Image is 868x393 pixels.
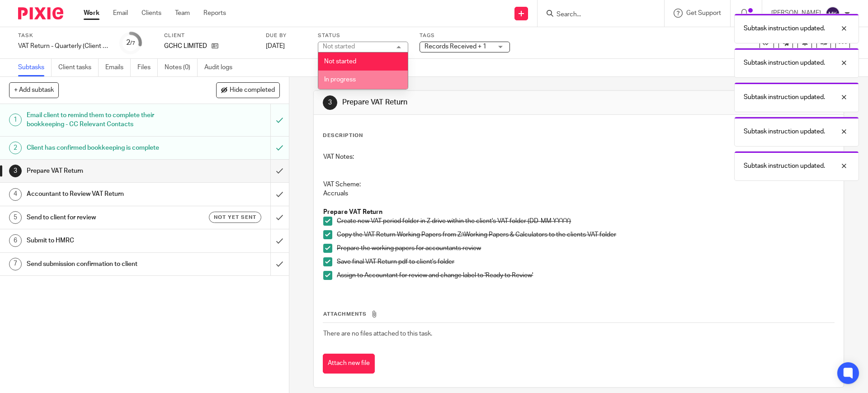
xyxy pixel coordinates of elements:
[744,127,825,136] p: Subtask instruction updated.
[323,189,834,198] p: Accruals
[164,42,207,51] p: GCHC LIMITED
[203,9,226,18] a: Reports
[9,211,22,224] div: 5
[214,213,256,221] span: Not yet sent
[323,132,363,139] p: Description
[9,114,22,126] div: 1
[175,9,190,18] a: Team
[27,109,183,132] h1: Email client to remind them to complete their bookkeeping - CC Relevant Contacts
[18,42,108,51] div: VAT Return - Quarterly (Client Bookkeeping) - [DATE] - [DATE]
[27,164,183,178] h1: Prepare VAT Return
[18,7,63,19] img: Pixie
[324,58,356,65] span: Not started
[130,41,135,46] small: /7
[204,59,239,76] a: Audit logs
[27,141,183,155] h1: Client has confirmed bookkeeping is complete
[165,59,198,76] a: Notes (0)
[324,76,356,83] span: In progress
[9,82,59,98] button: + Add subtask
[9,234,22,247] div: 6
[420,32,510,39] label: Tags
[105,59,131,76] a: Emails
[266,32,307,39] label: Due by
[323,354,375,374] button: Attach new file
[337,257,834,266] p: Save final VAT Return pdf to client's folder
[27,257,183,271] h1: Send submission confirmation to client
[744,58,825,67] p: Subtask instruction updated.
[9,165,22,177] div: 3
[18,32,108,39] label: Task
[84,9,99,18] a: Work
[9,142,22,154] div: 2
[826,6,840,21] img: svg%3E
[18,59,52,76] a: Subtasks
[18,42,108,51] div: VAT Return - Quarterly (Client Bookkeeping) - July - September, 2025
[323,95,337,110] div: 3
[137,59,158,76] a: Files
[337,217,834,226] p: Create new VAT period folder in Z drive within the client's VAT folder (DD-MM-YYYY)
[337,244,834,253] p: Prepare the working papers for accountants review
[27,234,183,247] h1: Submit to HMRC
[266,43,285,49] span: [DATE]
[27,187,183,201] h1: Accountant to Review VAT Return
[27,211,183,224] h1: Send to client for review
[744,24,825,33] p: Subtask instruction updated.
[323,331,432,337] span: There are no files attached to this task.
[323,43,355,50] div: Not started
[9,258,22,270] div: 7
[425,43,486,50] span: Records Received + 1
[216,82,280,98] button: Hide completed
[9,188,22,201] div: 4
[58,59,99,76] a: Client tasks
[164,32,255,39] label: Client
[142,9,161,18] a: Clients
[323,312,367,317] span: Attachments
[230,87,275,94] span: Hide completed
[323,209,382,215] strong: Prepare VAT Return
[744,93,825,102] p: Subtask instruction updated.
[337,230,834,239] p: Copy the VAT Return Working Papers from Z:\Working Papers & Calculators to the clients VAT folder
[113,9,128,18] a: Email
[342,98,598,107] h1: Prepare VAT Return
[323,152,834,161] p: VAT Notes:
[337,271,834,280] p: Assign to Accountant for review and change label to 'Ready to Review'
[744,161,825,170] p: Subtask instruction updated.
[318,32,408,39] label: Status
[323,180,834,189] p: VAT Scheme:
[126,38,135,48] div: 2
